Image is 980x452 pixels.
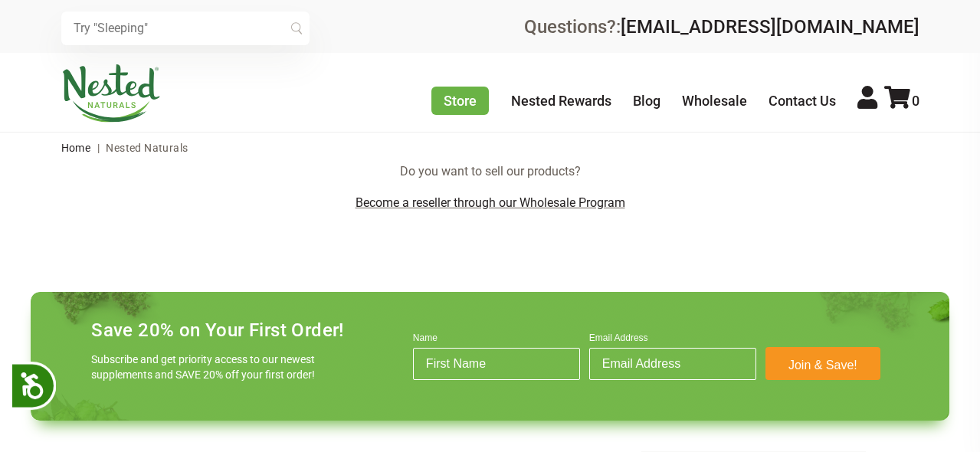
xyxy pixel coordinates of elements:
[682,93,747,109] a: Wholesale
[61,64,161,123] img: Nested Naturals
[91,319,344,341] h4: Save 20% on Your First Order!
[413,348,580,380] input: First Name
[524,18,919,36] div: Questions?:
[61,11,310,45] input: Try "Sleeping"
[413,332,580,348] label: Name
[61,142,91,154] a: Home
[356,195,625,210] a: Become a reseller through our Wholesale Program
[91,352,321,382] p: Subscribe and get priority access to our newest supplements and SAVE 20% off your first order!
[431,87,489,115] a: Store
[621,16,919,38] a: [EMAIL_ADDRESS][DOMAIN_NAME]
[769,93,836,109] a: Contact Us
[765,347,880,380] button: Join & Save!
[884,93,919,109] a: 0
[589,348,756,380] input: Email Address
[61,133,919,163] nav: breadcrumbs
[106,142,188,154] span: Nested Naturals
[589,332,756,348] label: Email Address
[912,93,919,109] span: 0
[511,93,611,109] a: Nested Rewards
[93,142,103,154] span: |
[633,93,660,109] a: Blog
